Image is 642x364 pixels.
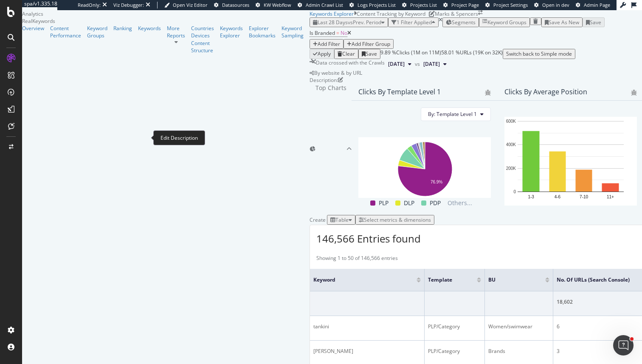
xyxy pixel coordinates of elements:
span: 2025 Aug. 7th [388,60,405,68]
a: Ranking [113,25,132,32]
button: Clear [334,49,358,59]
span: PDP [430,198,441,208]
div: Save [366,50,377,57]
div: Clicks By Average Position [504,87,587,96]
div: Women/swimwear [488,323,549,330]
div: Keywords [138,25,161,32]
div: 58.01 % URLs ( 19K on 32K ) [441,49,503,59]
text: 0 [513,189,516,194]
span: Logs Projects List [358,2,396,8]
div: bug [485,90,491,96]
span: = [336,29,339,37]
a: Keywords Explorer [220,25,243,39]
div: Description: [310,76,338,84]
span: DLP [404,198,414,208]
span: Segments [452,19,476,26]
a: Keyword Groups [87,25,107,39]
div: legacy label [310,69,362,76]
div: A chart. [358,137,491,198]
div: 9.89 % Clicks ( 1M on 11M ) [380,49,441,59]
button: Keyword Groups [479,17,530,27]
div: Add Filter Group [352,40,390,48]
text: 4-6 [555,194,561,199]
span: No [341,29,347,37]
div: Content Performance [50,25,81,39]
a: More Reports [167,25,185,39]
div: Save [590,19,601,26]
div: Brands [488,347,549,355]
button: 1 Filter Applied [388,17,439,27]
div: Data crossed with the Crawls [316,59,385,69]
div: Analytics [22,10,310,17]
a: Overview [22,25,44,32]
text: 200K [506,166,516,171]
a: Structure [191,47,214,54]
a: Project Settings [485,2,528,8]
div: Content Tracking by Keyword [357,10,425,17]
a: KW Webflow [256,2,291,8]
span: vs [415,60,420,68]
div: Keyword Groups [487,19,527,26]
span: vs Prev. Period [348,19,381,26]
span: By: Template Level 1 [428,110,477,118]
button: Add Filter Group [344,39,394,49]
button: By: Template Level 1 [421,107,491,121]
span: Others... [444,198,476,208]
div: Explorer Bookmarks [249,25,276,39]
div: Clicks By Template Level 1 [358,87,441,96]
div: Showing 1 to 50 of 146,566 entries [316,254,398,264]
span: No. of URLs (Search Console) [557,276,630,284]
div: [PERSON_NAME] [313,347,421,355]
span: Open in dev [542,2,569,8]
div: Top Charts [315,84,346,215]
div: Select metrics & dimensions [364,216,431,223]
a: Devices [191,32,214,39]
a: Admin Crawl List [298,2,343,8]
span: By website & by URL [314,69,362,76]
div: ReadOnly: [78,2,101,8]
div: Clear [342,50,355,57]
button: Save [583,17,605,27]
div: Marks & Spencers [435,10,478,17]
a: Keywords Explorer [310,10,354,17]
a: Keyword Sampling [282,25,304,39]
button: Segments [442,17,479,27]
text: 600K [506,119,516,124]
button: Switch back to Simple mode [503,49,575,59]
a: Open in dev [534,2,569,8]
div: Save As New [549,19,579,26]
button: Save [358,49,380,59]
button: Select metrics & dimensions [355,215,434,225]
div: Edit Description [153,130,205,145]
div: 1 Filter Applied [397,19,432,26]
a: Logs Projects List [349,2,396,8]
div: Viz Debugger: [113,2,144,8]
button: [DATE] [420,59,450,69]
span: Is Branded [310,29,335,37]
span: Open Viz Editor [173,2,208,8]
div: Apply [318,50,331,57]
svg: A chart. [504,117,637,206]
div: tankini [313,323,421,330]
iframe: Intercom live chat [613,335,634,356]
button: [DATE] [385,59,415,69]
text: 400K [506,142,516,147]
div: times [439,17,442,23]
text: 11+ [607,194,614,199]
span: KW Webflow [264,2,291,8]
span: Admin Page [584,2,610,8]
button: Table [327,215,355,225]
span: Projects List [410,2,437,8]
a: Countries [191,25,214,32]
span: PLP [379,198,389,208]
span: Datasources [222,2,249,8]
